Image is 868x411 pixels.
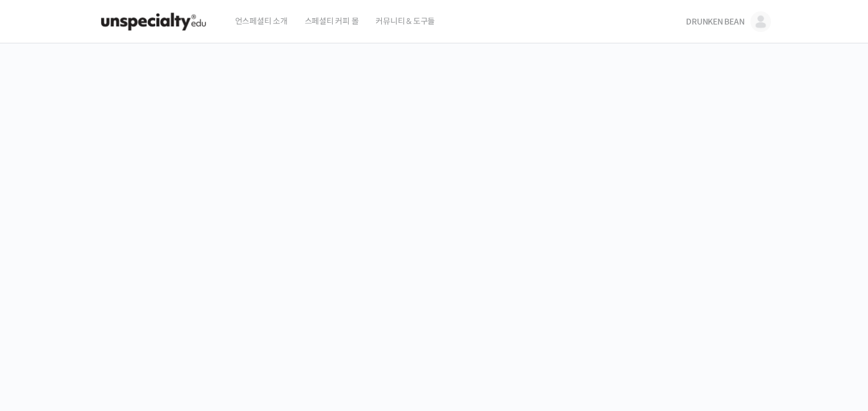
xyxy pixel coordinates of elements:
[686,17,744,27] span: DRUNKEN BEAN
[11,175,857,232] p: [PERSON_NAME]을 다하는 당신을 위해, 최고와 함께 만든 커피 클래스
[11,237,857,253] p: 시간과 장소에 구애받지 않고, 검증된 커리큘럼으로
